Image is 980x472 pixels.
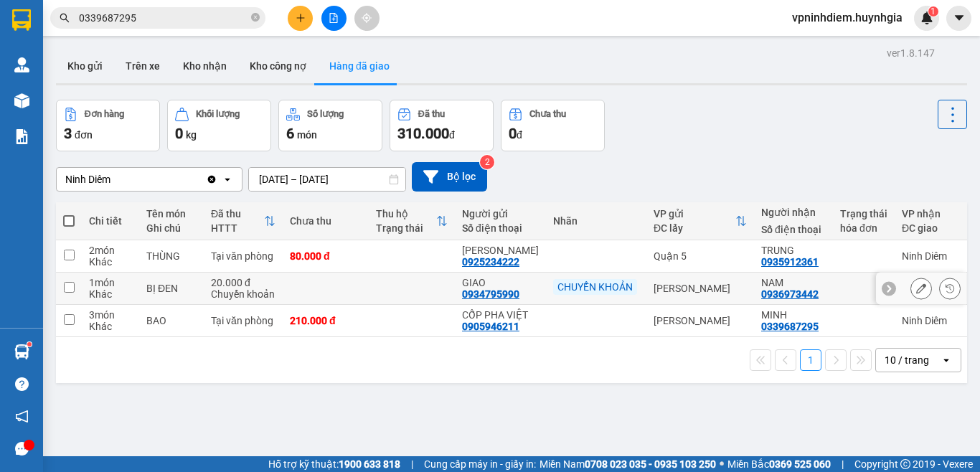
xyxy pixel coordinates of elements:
[186,129,197,141] span: kg
[761,321,819,332] div: 0339687295
[761,245,826,256] div: TRUNG
[211,250,275,262] div: Tại văn phòng
[14,93,29,108] img: warehouse-icon
[462,288,519,300] div: 0934795990
[654,250,747,262] div: Quận 5
[369,202,455,240] th: Toggle SortBy
[930,6,936,16] span: 1
[920,11,933,24] img: icon-new-feature
[462,245,539,256] div: MINH HẢI
[251,13,260,22] span: close-circle
[112,172,113,187] input: Selected Ninh Diêm.
[946,6,971,31] button: caret-down
[509,125,517,142] span: 0
[89,288,132,300] div: Khác
[211,277,275,288] div: 20.000 đ
[553,279,637,295] div: CHUYỂN KHOẢN
[211,208,264,220] div: Đã thu
[89,321,132,332] div: Khác
[64,125,72,142] span: 3
[278,100,382,151] button: Số lượng6món
[553,215,639,227] div: Nhãn
[462,321,519,332] div: 0905946211
[462,222,539,234] div: Số điện thoại
[14,344,29,359] img: warehouse-icon
[800,349,821,371] button: 1
[900,459,910,469] span: copyright
[462,277,539,288] div: GIAO
[339,458,400,470] strong: 1900 633 818
[15,410,29,423] span: notification
[318,49,401,83] button: Hàng đã giao
[329,13,339,23] span: file-add
[85,109,124,119] div: Đơn hàng
[397,125,449,142] span: 310.000
[887,45,935,61] div: ver 1.8.147
[14,129,29,144] img: solution-icon
[286,125,294,142] span: 6
[268,456,400,472] span: Hỗ trợ kỹ thuật:
[175,125,183,142] span: 0
[910,278,932,299] div: Sửa đơn hàng
[146,283,197,294] div: BỊ ĐEN
[89,277,132,288] div: 1 món
[222,174,233,185] svg: open
[89,215,132,227] div: Chi tiết
[781,9,914,27] span: vpninhdiem.huynhgia
[769,458,831,470] strong: 0369 525 060
[654,315,747,326] div: [PERSON_NAME]
[362,13,372,23] span: aim
[842,456,844,472] span: |
[840,208,887,220] div: Trạng thái
[204,202,283,240] th: Toggle SortBy
[462,256,519,268] div: 0925234222
[146,222,197,234] div: Ghi chú
[56,49,114,83] button: Kho gửi
[840,222,887,234] div: hóa đơn
[941,354,952,366] svg: open
[761,224,826,235] div: Số điện thoại
[75,129,93,141] span: đơn
[720,461,724,467] span: ⚪️
[211,288,275,300] div: Chuyển khoản
[585,458,716,470] strong: 0708 023 035 - 0935 103 250
[238,49,318,83] button: Kho công nợ
[885,353,929,367] div: 10 / trang
[206,174,217,185] svg: Clear value
[517,129,522,141] span: đ
[211,315,275,326] div: Tại văn phòng
[307,109,344,119] div: Số lượng
[290,315,362,326] div: 210.000 đ
[480,155,494,169] sup: 2
[354,6,380,31] button: aim
[412,162,487,192] button: Bộ lọc
[418,109,445,119] div: Đã thu
[449,129,455,141] span: đ
[297,129,317,141] span: món
[290,250,362,262] div: 80.000 đ
[376,222,436,234] div: Trạng thái
[27,342,32,346] sup: 1
[540,456,716,472] span: Miền Nam
[89,256,132,268] div: Khác
[761,207,826,218] div: Người nhận
[646,202,754,240] th: Toggle SortBy
[146,250,197,262] div: THÙNG
[390,100,494,151] button: Đã thu310.000đ
[296,13,306,23] span: plus
[321,6,347,31] button: file-add
[501,100,605,151] button: Chưa thu0đ
[376,208,436,220] div: Thu hộ
[89,309,132,321] div: 3 món
[654,283,747,294] div: [PERSON_NAME]
[928,6,938,16] sup: 1
[462,309,539,321] div: CỐP PHA VIỆT
[654,208,735,220] div: VP gửi
[65,172,110,187] div: Ninh Diêm
[56,100,160,151] button: Đơn hàng3đơn
[529,109,566,119] div: Chưa thu
[89,245,132,256] div: 2 món
[15,377,29,391] span: question-circle
[249,168,405,191] input: Select a date range.
[761,288,819,300] div: 0936973442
